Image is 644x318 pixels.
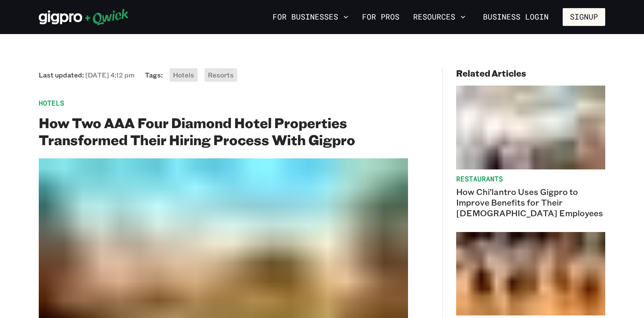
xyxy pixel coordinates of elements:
[456,186,605,218] p: How Chi’lantro Uses Gigpro to Improve Benefits for Their [DEMOGRAPHIC_DATA] Employees
[456,86,605,218] a: RestaurantsHow Chi’lantro Uses Gigpro to Improve Benefits for Their [DEMOGRAPHIC_DATA] Employees
[456,175,605,183] span: Restaurants
[145,71,163,79] span: Tags:
[563,8,605,26] button: Signup
[359,10,403,24] a: For Pros
[476,8,556,26] a: Business Login
[39,114,408,148] h2: How Two AAA Four Diamond Hotel Properties Transformed Their Hiring Process With Gigpro
[39,71,135,79] span: Last updated:
[85,70,135,79] span: [DATE] 4:12 pm
[173,70,194,79] span: Hotels
[208,70,234,79] span: Resorts
[39,99,408,107] span: Hotels
[456,68,605,79] h4: Related Articles
[269,10,352,24] button: For Businesses
[410,10,469,24] button: Resources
